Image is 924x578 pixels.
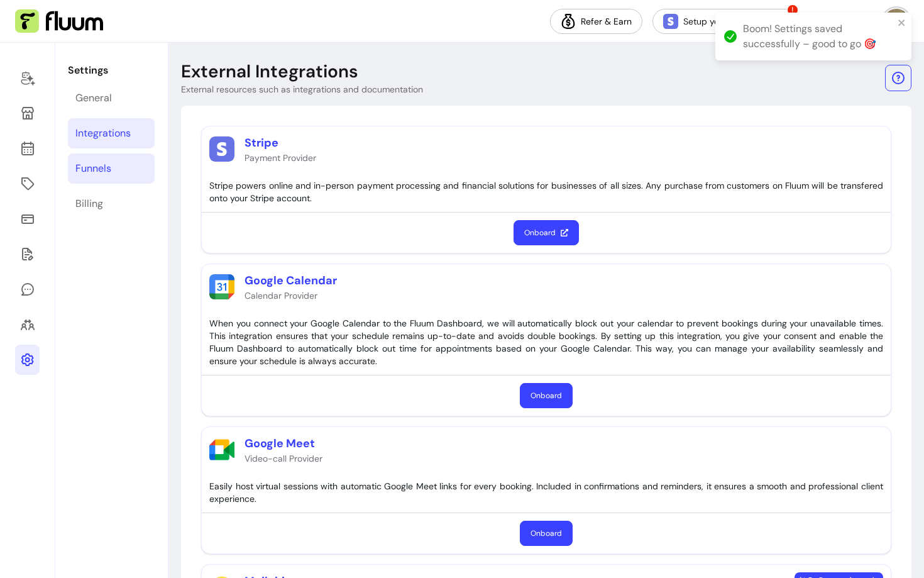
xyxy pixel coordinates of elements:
p: Google Calendar [245,272,337,289]
p: Settings [68,63,155,78]
p: Stripe [245,134,316,152]
img: Fluum Logo [15,9,103,33]
button: close [898,18,906,28]
div: Easily host virtual sessions with automatic Google Meet links for every booking. Included in conf... [209,480,883,505]
div: When you connect your Google Calendar to the Fluum Dashboard, we will automatically block out you... [209,317,883,367]
a: Funnels [68,153,155,184]
span: ! [786,4,799,16]
a: Sales [15,204,40,234]
a: Home [15,63,40,93]
a: Clients [15,309,40,340]
img: Google Meet logo [209,437,234,462]
a: Forms [15,239,40,269]
p: Google Meet [245,435,322,452]
p: External Integrations [181,60,358,83]
div: Funnels [75,161,111,176]
a: Billing [68,189,155,219]
a: Refer & Earn [550,9,642,34]
button: Onboard [514,220,579,245]
img: avatar [884,9,909,34]
a: My Messages [15,274,40,304]
a: General [68,83,155,113]
p: External resources such as integrations and documentation [181,83,423,96]
a: Setup your Stripe account [652,9,800,34]
div: Boom! Settings saved successfully – good to go 🎯 [743,21,894,52]
button: Onboard [520,521,573,546]
a: Integrations [68,118,155,148]
button: Onboard [520,383,573,408]
a: Settings [15,345,40,375]
p: Calendar Provider [245,289,337,302]
button: avatar[PERSON_NAME] [810,9,909,34]
img: Google Calendar logo [209,274,234,299]
a: Offerings [15,169,40,199]
img: Stripe Icon [663,14,678,29]
div: Integrations [75,126,131,141]
div: Stripe powers online and in-person payment processing and financial solutions for businesses of a... [209,179,883,204]
p: Payment Provider [245,152,316,164]
a: Storefront [15,98,40,128]
a: Calendar [15,133,40,164]
img: Stripe logo [209,136,234,162]
p: Video-call Provider [245,452,322,465]
div: Billing [75,196,103,211]
div: General [75,91,112,106]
